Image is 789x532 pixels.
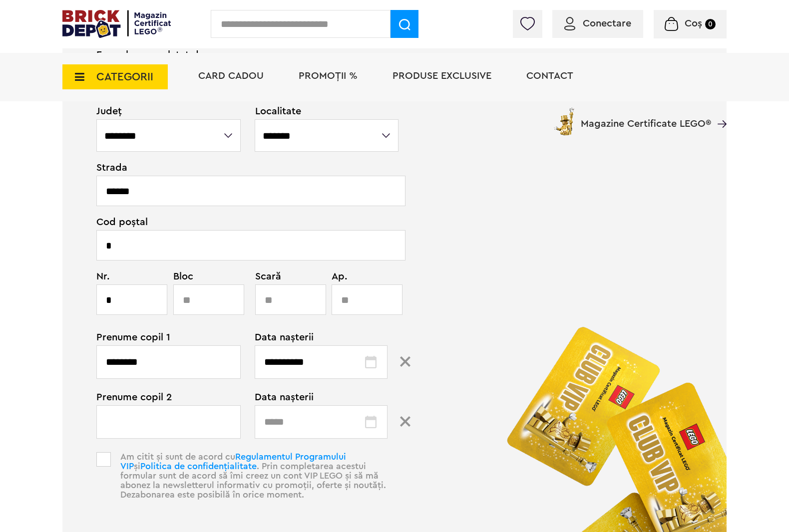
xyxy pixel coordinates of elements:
[173,271,239,281] span: Bloc
[526,71,573,81] a: Contact
[96,392,230,402] span: Prenume copil 2
[393,71,491,81] a: Produse exclusive
[114,452,388,517] p: Am citit și sunt de acord cu și . Prin completarea acestui formular sunt de acord să îmi creez un...
[581,106,711,129] span: Magazine Certificate LEGO®
[255,271,308,281] span: Scară
[705,19,716,29] small: 0
[96,50,388,60] span: Formular completat de:
[685,18,702,28] span: Coș
[96,332,230,342] span: Prenume copil 1
[96,271,162,281] span: Nr.
[198,71,264,81] a: Card Cadou
[255,392,388,402] span: Data nașterii
[564,18,631,28] a: Conectare
[120,452,346,471] a: Regulamentul Programului VIP
[583,18,631,28] span: Conectare
[96,217,388,227] span: Cod poștal
[96,71,153,82] span: CATEGORII
[400,416,410,427] img: Group%201224.svg
[140,462,257,471] a: Politica de confidențialitate
[299,71,358,81] a: PROMOȚII %
[255,332,388,342] span: Data nașterii
[400,356,410,367] img: Group%201224.svg
[711,106,727,116] a: Magazine Certificate LEGO®
[332,271,373,281] span: Ap.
